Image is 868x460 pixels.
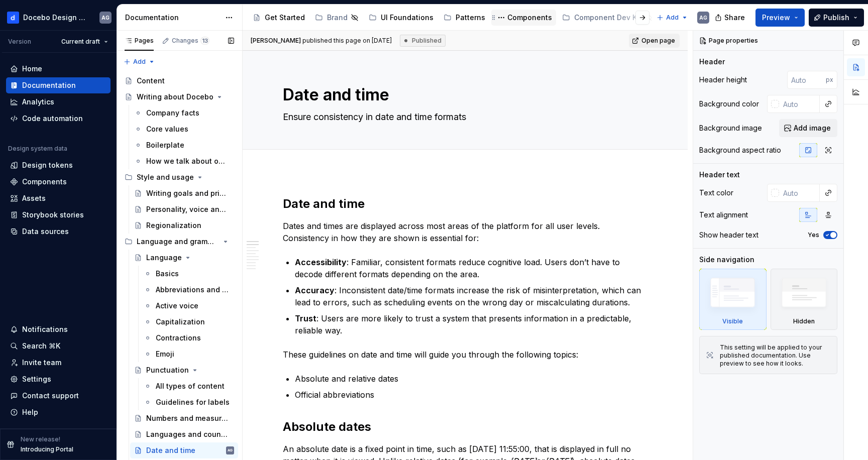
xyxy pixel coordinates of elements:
[699,57,725,67] div: Header
[6,355,111,371] a: Invite team
[699,99,759,109] div: Background color
[130,217,238,234] a: Regionalization
[156,269,179,279] div: Basics
[699,75,747,85] div: Header height
[641,37,675,45] span: Open page
[146,204,229,214] div: Personality, voice and tone
[251,37,301,44] span: [PERSON_NAME]
[140,394,238,410] a: Guidelines for labels
[130,105,238,121] a: Company facts
[121,169,238,185] div: Style and usage
[311,10,363,26] a: Brand
[22,341,60,351] div: Search ⌘K
[281,83,645,107] textarea: Date and time
[281,109,645,125] textarea: Ensure consistency in date and time formats
[794,123,831,133] span: Add image
[172,37,209,45] div: Changes
[2,7,115,28] button: Docebo Design SystemAG
[710,9,751,27] button: Share
[491,10,556,26] a: Components
[137,92,213,102] div: Writing about Docebo
[23,13,87,23] div: Docebo Design System
[130,201,238,217] a: Personality, voice and tone
[22,226,69,237] div: Data sources
[295,373,647,385] p: Absolute and relative dates
[779,184,820,202] input: Auto
[327,13,348,23] div: Brand
[283,196,647,212] h2: Date and time
[125,37,154,45] div: Pages
[22,113,83,124] div: Code automation
[121,55,158,69] button: Add
[283,220,647,244] p: Dates and times are displayed across most areas of the platform for all user levels. Consistency ...
[140,282,238,298] a: Abbreviations and acronyms
[295,312,647,336] p: : Users are more likely to trust a system that presents information in a predictable, reliable way.
[6,190,111,206] a: Assets
[22,391,79,401] div: Contact support
[22,210,84,220] div: Storybook stories
[156,285,232,295] div: Abbreviations and acronyms
[22,177,67,187] div: Components
[6,207,111,223] a: Storybook stories
[6,110,111,127] a: Code automation
[6,388,111,404] button: Contact support
[755,9,805,27] button: Preview
[6,174,111,190] a: Components
[137,172,194,182] div: Style and usage
[22,374,51,384] div: Settings
[146,445,195,455] div: Date and time
[808,231,819,239] label: Yes
[146,124,188,134] div: Core values
[6,404,111,420] button: Help
[699,269,767,330] div: Visible
[295,257,347,267] strong: Accessibility
[295,389,647,401] p: Official abbreviations
[8,145,67,153] div: Design system data
[125,13,220,23] div: Documentation
[130,442,238,458] a: Date and timeAG
[365,10,438,26] a: UI Foundations
[771,269,838,330] div: Hidden
[21,445,73,453] p: Introducing Portal
[140,266,238,282] a: Basics
[130,185,238,201] a: Writing goals and principles
[22,97,54,107] div: Analytics
[6,94,111,110] a: Analytics
[381,13,433,23] div: UI Foundations
[146,140,184,150] div: Boilerplate
[146,365,189,375] div: Punctuation
[8,38,31,46] div: Version
[699,255,754,265] div: Side navigation
[6,223,111,240] a: Data sources
[146,188,229,198] div: Writing goals and principles
[22,64,42,74] div: Home
[249,8,652,28] div: Page tree
[295,284,647,308] p: : Inconsistent date/time formats increase the risk of misinterpretation, which can lead to errors...
[61,38,100,46] span: Current draft
[629,34,680,48] a: Open page
[146,429,229,439] div: Languages and countries
[507,13,552,23] div: Components
[121,234,238,250] div: Language and grammar
[762,13,790,23] span: Preview
[130,362,238,378] a: Punctuation
[137,76,165,86] div: Content
[146,253,182,263] div: Language
[6,61,111,77] a: Home
[140,330,238,346] a: Contractions
[57,35,113,49] button: Current draft
[146,156,229,166] div: How we talk about ourselves
[6,157,111,173] a: Design tokens
[146,108,199,118] div: Company facts
[121,89,238,105] a: Writing about Docebo
[6,321,111,337] button: Notifications
[779,95,820,113] input: Auto
[146,220,201,231] div: Regionalization
[7,12,19,24] img: 61bee0c3-d5fb-461c-8253-2d4ca6d6a773.png
[251,37,392,45] span: published this page on [DATE]
[22,407,38,417] div: Help
[699,14,707,22] div: AG
[283,419,647,435] h2: Absolute dates
[130,121,238,137] a: Core values
[130,153,238,169] a: How we talk about ourselves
